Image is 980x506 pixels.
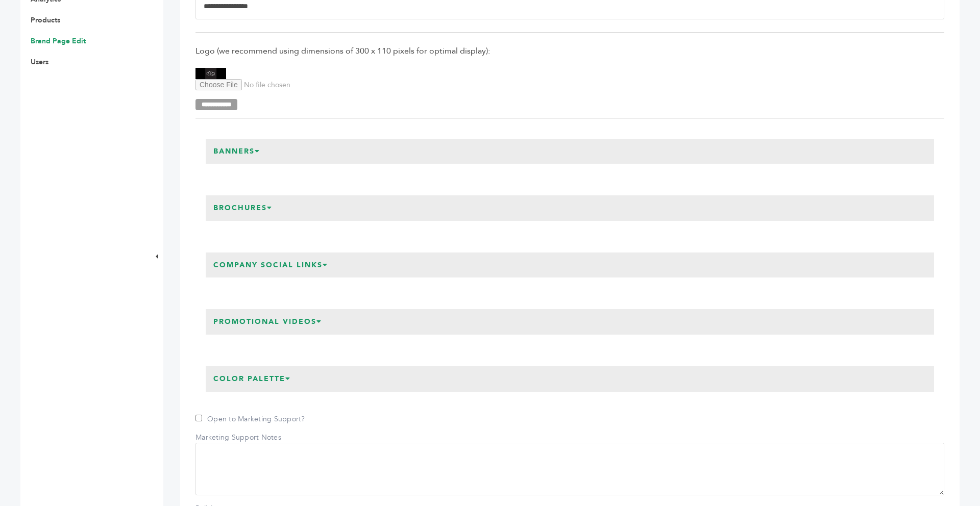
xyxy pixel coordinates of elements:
h3: Promotional Videos [206,309,330,335]
a: Brand Page Edit [31,36,86,46]
h3: Company Social Links [206,252,336,278]
input: Open to Marketing Support? [195,415,202,421]
label: Open to Marketing Support? [195,414,305,424]
span: Logo (we recommend using dimensions of 300 x 110 pixels for optimal display): [195,45,944,57]
a: Users [31,57,48,67]
a: Products [31,15,60,25]
img: A1C Drink, Inc. [195,68,226,79]
label: Marketing Support Notes [195,433,281,443]
h3: Brochures [206,195,280,221]
h3: Banners [206,139,268,164]
h3: Color Palette [206,366,299,392]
